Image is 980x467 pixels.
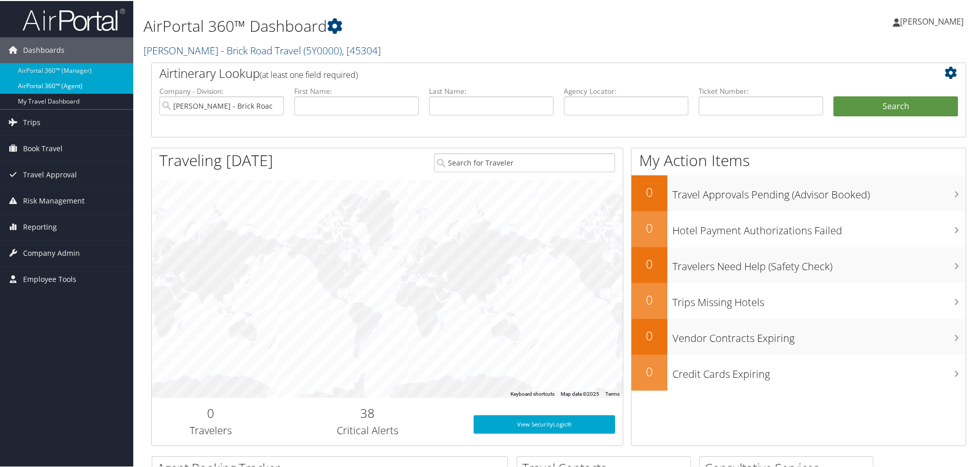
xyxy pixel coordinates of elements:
span: , [ 45304 ] [342,43,381,56]
h3: Vendor Contracts Expiring [672,325,966,344]
h3: Trips Missing Hotels [672,289,966,309]
span: Trips [23,109,40,134]
a: Open this area in Google Maps (opens a new window) [154,383,188,397]
a: 0Vendor Contracts Expiring [631,318,966,354]
h2: 38 [277,403,458,421]
button: Keyboard shortcuts [511,390,555,397]
h2: 0 [631,254,667,272]
span: Travel Approval [23,161,77,187]
a: 0Hotel Payment Authorizations Failed [631,210,966,246]
a: [PERSON_NAME] - Brick Road Travel [144,43,381,56]
h3: Credit Cards Expiring [672,361,966,380]
h2: 0 [631,290,667,308]
button: Search [833,95,958,116]
img: airportal-logo.png [23,7,125,31]
span: Employee Tools [23,266,76,291]
a: Terms (opens in new tab) [605,390,620,396]
img: Google [154,383,188,397]
h2: 0 [159,403,262,421]
span: Reporting [23,213,57,239]
a: 0Trips Missing Hotels [631,282,966,318]
label: Agency Locator: [564,85,688,95]
h2: 0 [631,326,667,343]
h3: Critical Alerts [277,422,458,437]
h2: 0 [631,182,667,200]
span: Company Admin [23,239,80,265]
input: Search for Traveler [434,152,615,171]
span: [PERSON_NAME] [900,15,964,26]
span: ( 5Y0000 ) [303,43,342,56]
h1: My Action Items [631,149,966,170]
h1: AirPortal 360™ Dashboard [144,14,697,36]
span: Book Travel [23,135,63,160]
a: 0Travelers Need Help (Safety Check) [631,246,966,282]
label: Company - Division: [159,85,284,95]
h2: 0 [631,362,667,379]
label: Ticket Number: [699,85,823,95]
a: 0Credit Cards Expiring [631,354,966,390]
h3: Hotel Payment Authorizations Failed [672,217,966,237]
label: Last Name: [429,85,554,95]
span: Dashboards [23,36,65,62]
h3: Travelers Need Help (Safety Check) [672,253,966,273]
h2: 0 [631,218,667,236]
h2: Airtinerary Lookup [159,64,890,81]
h3: Travel Approvals Pending (Advisor Booked) [672,181,966,201]
span: Risk Management [23,187,85,213]
h1: Traveling [DATE] [159,149,273,170]
label: First Name: [294,85,419,95]
span: (at least one field required) [260,68,358,79]
a: View SecurityLogic® [474,414,615,433]
a: [PERSON_NAME] [893,5,974,36]
a: 0Travel Approvals Pending (Advisor Booked) [631,174,966,210]
span: Map data ©2025 [561,390,599,396]
h3: Travelers [159,422,262,437]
